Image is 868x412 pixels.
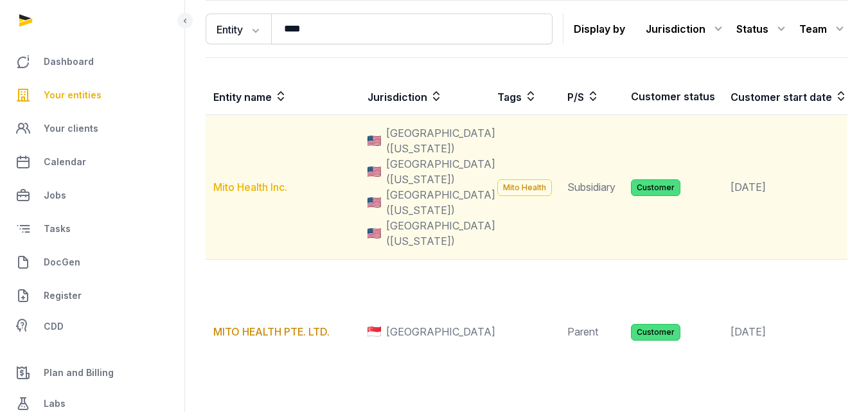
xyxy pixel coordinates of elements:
[10,213,174,244] a: Tasks
[10,113,174,144] a: Your clients
[213,325,330,338] a: MITO HEALTH PTE. LTD.
[386,125,495,156] span: [GEOGRAPHIC_DATA] ([US_STATE])
[10,247,174,278] a: DocGen
[560,78,623,115] th: P/S
[386,218,495,249] span: [GEOGRAPHIC_DATA] ([US_STATE])
[44,288,82,303] span: Register
[10,80,174,111] a: Your entities
[10,357,174,388] a: Plan and Billing
[560,260,623,404] td: Parent
[44,54,94,69] span: Dashboard
[213,181,287,193] a: Mito Health Inc.
[360,78,490,115] th: Jurisdiction
[574,19,625,39] p: Display by
[497,179,552,196] span: Mito Health
[490,78,560,115] th: Tags
[560,115,623,260] td: Subsidiary
[10,314,174,339] a: CDD
[386,187,495,218] span: [GEOGRAPHIC_DATA] ([US_STATE])
[44,255,80,270] span: DocGen
[723,78,855,115] th: Customer start date
[44,365,114,381] span: Plan and Billing
[206,78,360,115] th: Entity name
[646,19,726,39] div: Jurisdiction
[723,260,855,404] td: [DATE]
[10,280,174,311] a: Register
[10,46,174,77] a: Dashboard
[736,19,789,39] div: Status
[44,154,86,170] span: Calendar
[44,221,71,237] span: Tasks
[723,115,855,260] td: [DATE]
[386,324,495,339] span: [GEOGRAPHIC_DATA]
[799,19,847,39] div: Team
[44,319,64,334] span: CDD
[206,13,271,44] button: Entity
[10,147,174,177] a: Calendar
[631,179,680,196] span: Customer
[44,188,66,203] span: Jobs
[631,324,680,341] span: Customer
[44,87,102,103] span: Your entities
[10,180,174,211] a: Jobs
[386,156,495,187] span: [GEOGRAPHIC_DATA] ([US_STATE])
[623,78,723,115] th: Customer status
[44,396,66,411] span: Labs
[44,121,98,136] span: Your clients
